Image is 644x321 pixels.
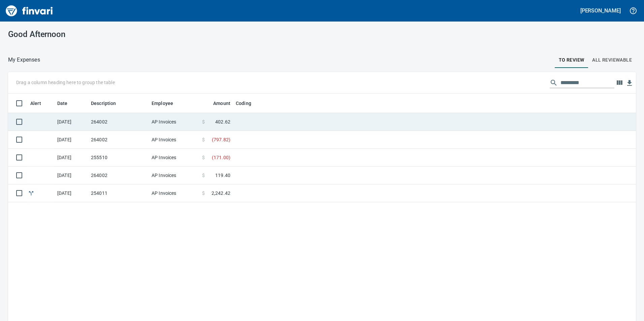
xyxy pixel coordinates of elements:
span: Date [57,99,68,107]
span: $ [202,136,205,143]
td: AP Invoices [149,149,199,167]
span: 2,242.42 [212,190,230,197]
span: All Reviewable [592,56,632,64]
td: [DATE] [55,149,88,167]
span: 119.40 [215,172,230,179]
span: Alert [30,99,41,107]
span: Alert [30,99,50,107]
button: Choose columns to display [614,78,624,88]
td: 264002 [88,131,149,149]
td: [DATE] [55,167,88,184]
span: Split transaction [28,191,35,195]
p: My Expenses [8,56,40,64]
td: AP Invoices [149,131,199,149]
h3: Good Afternoon [8,30,206,39]
td: AP Invoices [149,113,199,131]
td: [DATE] [55,113,88,131]
span: ( 171.00 ) [212,154,230,161]
span: Coding [236,99,260,107]
span: Coding [236,99,251,107]
span: Employee [152,99,173,107]
span: $ [202,154,205,161]
span: Description [91,99,125,107]
td: [DATE] [55,131,88,149]
td: 254011 [88,184,149,202]
img: Finvari [4,3,55,19]
span: ( 797.82 ) [212,136,230,143]
td: 264002 [88,167,149,184]
td: [DATE] [55,184,88,202]
span: $ [202,172,205,179]
button: Download table [624,78,635,88]
span: Amount [213,99,230,107]
td: 264002 [88,113,149,131]
span: Employee [152,99,182,107]
span: $ [202,118,205,125]
span: $ [202,190,205,197]
td: 255510 [88,149,149,167]
span: To Review [559,56,584,64]
span: Description [91,99,116,107]
span: 402.62 [215,118,230,125]
span: Date [57,99,76,107]
p: Drag a column heading here to group the table [16,79,115,86]
button: [PERSON_NAME] [579,5,622,16]
td: AP Invoices [149,184,199,202]
h5: [PERSON_NAME] [580,7,621,14]
td: AP Invoices [149,167,199,184]
nav: breadcrumb [8,56,40,64]
span: Amount [204,99,230,107]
